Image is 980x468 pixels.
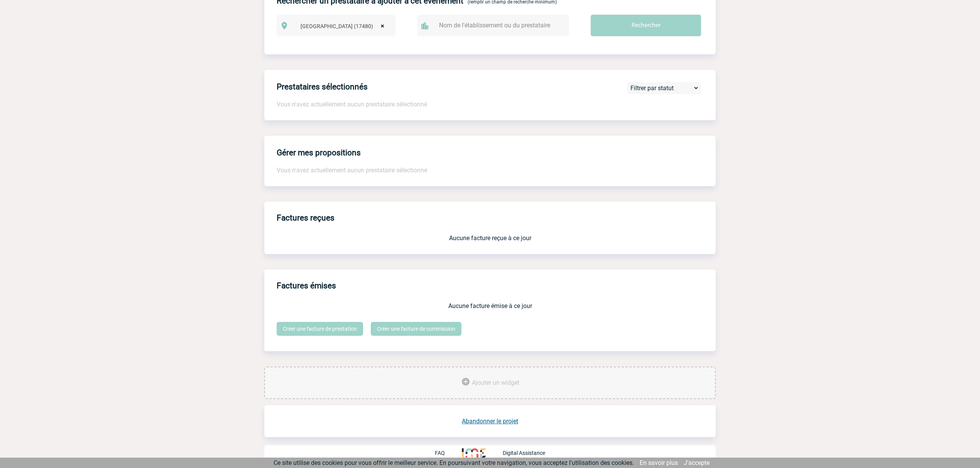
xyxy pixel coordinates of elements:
[435,450,445,456] p: FAQ
[277,101,716,108] p: Vous n'avez actuellement aucun prestataire sélectionné
[462,417,518,425] a: Abandonner le projet
[277,208,716,228] h3: Factures reçues
[462,448,486,458] img: http://www.idealmeetingsevents.fr/
[264,367,716,399] div: Ajouter des outils d'aide à la gestion de votre événement
[640,459,678,466] a: En savoir plus
[277,302,703,310] p: Aucune facture émise à ce jour
[381,21,384,32] span: ×
[437,20,557,31] input: Nom de l'établissement ou du prestataire
[503,450,545,456] p: Digital Assistance
[277,322,363,336] a: Créer une facture de prestation
[435,449,462,456] a: FAQ
[277,276,716,296] h3: Factures émises
[684,459,710,466] a: J'accepte
[297,21,392,32] span: BARCELONA (17480)
[274,459,634,466] span: Ce site utilise des cookies pour vous offrir le meilleur service. En poursuivant votre navigation...
[371,322,461,336] a: Créer une facture de commission
[277,167,703,174] p: Vous n'avez actuellement aucun prestataire sélectionné
[277,234,703,242] p: Aucune facture reçue à ce jour
[472,379,519,386] span: Ajouter un widget
[277,148,361,157] h4: Gérer mes propositions
[277,82,368,91] h4: Prestataires sélectionnés
[591,15,701,36] input: Rechercher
